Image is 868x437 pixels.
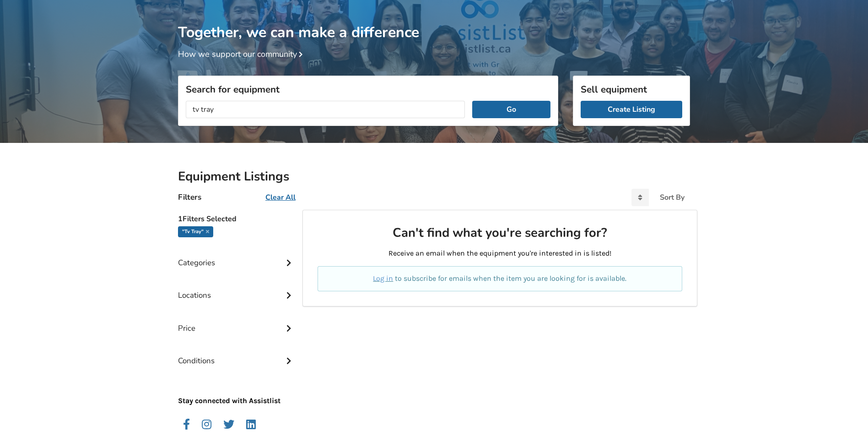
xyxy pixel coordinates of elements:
[178,49,306,60] a: How we support our community
[318,248,682,259] p: Receive an email when the equipment you're interested in is listed!
[186,83,550,95] h3: Search for equipment
[178,226,213,237] div: "tv tray"
[178,338,295,370] div: Conditions
[178,169,690,185] h2: Equipment Listings
[265,192,296,202] u: Clear All
[581,101,682,118] a: Create Listing
[660,194,685,201] div: Sort By
[178,272,295,305] div: Locations
[178,240,295,272] div: Categories
[178,210,295,226] h5: 1 Filters Selected
[472,101,550,118] button: Go
[373,274,393,283] a: Log in
[186,101,465,118] input: I am looking for...
[329,273,671,284] p: to subscribe for emails when the item you are looking for is available.
[178,192,201,202] h4: Filters
[581,83,682,95] h3: Sell equipment
[178,370,295,406] p: Stay connected with Assistlist
[318,225,682,241] h2: Can't find what you're searching for?
[178,305,295,338] div: Price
